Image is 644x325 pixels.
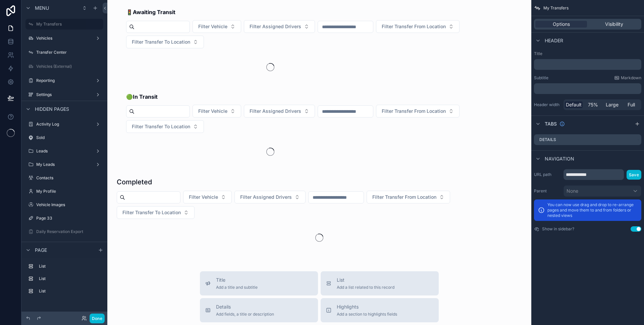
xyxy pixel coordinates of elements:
[39,288,101,294] label: List
[36,64,102,69] label: Vehicles (External)
[628,101,635,108] span: Full
[321,271,439,295] button: ListAdd a list related to this record
[36,162,93,167] label: My Leads
[25,132,103,143] a: Sold
[553,21,570,28] span: Options
[36,122,93,127] label: Activity Log
[545,37,563,44] span: Header
[534,59,641,70] div: scrollable content
[36,148,93,154] label: Leads
[25,89,103,100] a: Settings
[337,277,394,283] span: List
[216,285,258,290] span: Add a title and subtitle
[25,226,103,237] a: Daily Reservation Export
[567,188,578,194] span: None
[35,247,47,253] span: Page
[25,47,103,58] a: Transfer Center
[534,188,561,194] label: Parent
[534,51,641,56] label: Title
[606,101,619,108] span: Large
[36,135,102,140] label: Sold
[545,121,557,127] span: Tabs
[35,5,49,11] span: Menu
[25,33,103,44] a: Vehicles
[25,159,103,170] a: My Leads
[614,75,641,81] a: Markdown
[36,21,99,27] label: My Transfers
[25,19,103,30] a: My Transfers
[547,202,637,218] p: You can now use drag and drop to re-arrange pages and move them to and from folders or nested views
[36,216,102,221] label: Page 33
[621,75,641,81] span: Markdown
[605,21,623,28] span: Visibility
[39,264,101,269] label: List
[36,78,93,83] label: Reporting
[25,75,103,86] a: Reporting
[25,186,103,197] a: My Profile
[39,276,101,281] label: List
[566,101,582,108] span: Default
[36,229,102,234] label: Daily Reservation Export
[25,146,103,156] a: Leads
[534,102,561,107] label: Header width
[200,298,318,322] button: DetailsAdd fields, a title or description
[588,101,598,108] span: 75%
[36,189,102,194] label: My Profile
[200,271,318,295] button: TitleAdd a title and subtitle
[534,75,548,81] label: Subtitle
[534,172,561,177] label: URL path
[216,312,274,317] span: Add fields, a title or description
[542,226,574,232] label: Show in sidebar?
[90,314,105,323] button: Done
[543,5,569,11] span: My Transfers
[337,285,394,290] span: Add a list related to this record
[216,304,274,310] span: Details
[337,304,397,310] span: Highlights
[321,298,439,322] button: HighlightsAdd a section to highlights fields
[216,277,258,283] span: Title
[539,137,556,142] label: Details
[25,213,103,224] a: Page 33
[337,312,397,317] span: Add a section to highlights fields
[25,240,103,250] a: Vehicles Inventory Checklist
[36,202,102,207] label: Vehicle Images
[36,50,102,55] label: Transfer Center
[36,92,93,97] label: Settings
[25,173,103,183] a: Contacts
[25,199,103,210] a: Vehicle Images
[25,119,103,130] a: Activity Log
[25,61,103,72] a: Vehicles (External)
[545,155,574,162] span: Navigation
[534,83,641,94] div: scrollable content
[36,175,102,181] label: Contacts
[35,106,69,112] span: Hidden pages
[627,170,641,180] button: Save
[21,258,107,303] div: scrollable content
[36,36,93,41] label: Vehicles
[563,185,641,197] button: None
